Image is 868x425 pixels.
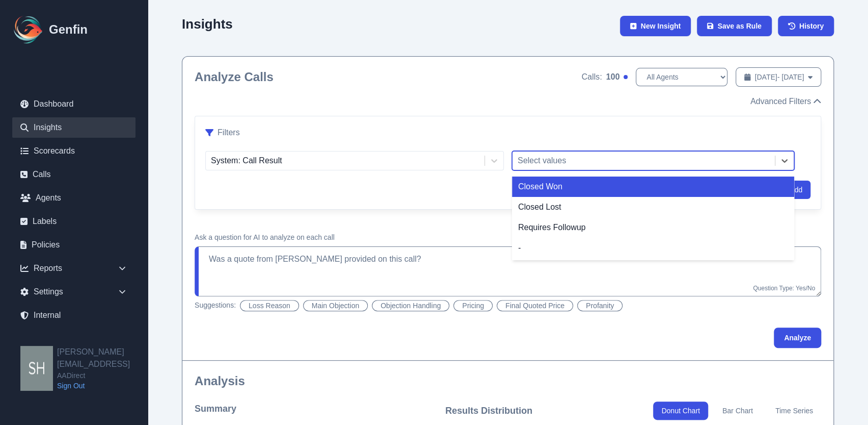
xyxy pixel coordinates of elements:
[750,95,811,108] span: Advanced Filters
[12,141,135,161] a: Scorecards
[755,72,804,82] span: [DATE] - [DATE]
[240,300,299,311] button: Loss Reason
[12,235,135,255] a: Policies
[49,21,88,38] h1: Genfin
[512,197,794,217] div: Closed Lost
[195,373,821,389] h2: Analysis
[12,211,135,232] a: Labels
[372,300,449,311] button: Objection Handling
[778,16,834,36] a: History
[195,246,821,296] textarea: Was a quote from [PERSON_NAME] provided on this call?
[445,404,532,418] h3: Results Distribution
[753,285,815,292] span: Question Type: Yes/No
[57,381,148,391] a: Sign Out
[195,232,821,242] h4: Ask a question for AI to analyze on each call
[653,402,708,420] button: Donut Chart
[641,21,681,31] span: New Insight
[497,300,573,311] button: Final Quoted Price
[620,16,691,36] button: New Insight
[195,300,236,311] span: Suggestions:
[577,300,622,311] button: Profanity
[606,71,620,83] span: 100
[453,300,493,311] button: Pricing
[767,402,821,420] button: Time Series
[303,300,368,311] button: Main Objection
[57,370,148,381] span: AADirect
[512,217,794,238] div: Requires Followup
[12,117,135,138] a: Insights
[582,71,602,83] span: Calls:
[12,13,45,46] img: Logo
[218,127,240,139] h3: Filters
[717,21,761,31] span: Save as Rule
[20,346,53,391] img: shane+aadirect@genfin.ai
[12,282,135,302] div: Settings
[57,346,148,370] h2: [PERSON_NAME][EMAIL_ADDRESS]
[12,188,135,208] a: Agents
[12,305,135,326] a: Internal
[12,258,135,279] div: Reports
[195,402,429,416] h4: Summary
[512,177,794,197] div: Closed Won
[750,95,821,108] button: Advanced Filters
[799,21,824,31] span: History
[12,94,135,114] a: Dashboard
[736,67,821,87] button: [DATE]- [DATE]
[697,16,772,36] button: Save as Rule
[12,164,135,185] a: Calls
[774,328,821,348] button: Analyze
[512,238,794,258] div: -
[182,16,233,32] h2: Insights
[714,402,761,420] button: Bar Chart
[195,69,274,85] h2: Analyze Calls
